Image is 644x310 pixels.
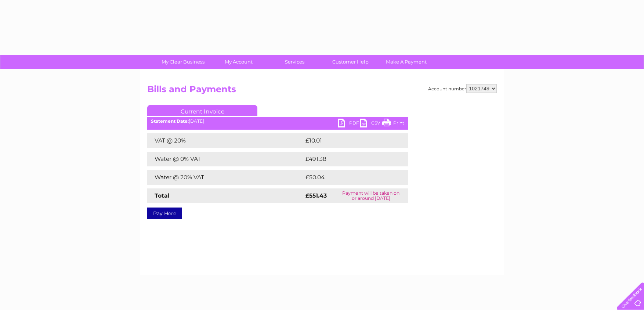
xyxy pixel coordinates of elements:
[320,55,381,69] a: Customer Help
[147,133,304,148] td: VAT @ 20%
[304,152,394,166] td: £491.38
[304,133,392,148] td: £10.01
[209,55,269,69] a: My Account
[155,192,170,199] strong: Total
[147,119,408,124] div: [DATE]
[360,119,382,129] a: CSV
[153,55,213,69] a: My Clear Business
[147,152,304,166] td: Water @ 0% VAT
[304,170,394,185] td: £50.04
[147,105,257,116] a: Current Invoice
[305,192,327,199] strong: £551.43
[264,55,325,69] a: Services
[334,188,408,203] td: Payment will be taken on or around [DATE]
[147,208,182,219] a: Pay Here
[428,84,497,93] div: Account number
[382,119,404,129] a: Print
[147,170,304,185] td: Water @ 20% VAT
[147,84,497,98] h2: Bills and Payments
[338,119,360,129] a: PDF
[376,55,437,69] a: Make A Payment
[151,118,189,124] b: Statement Date:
